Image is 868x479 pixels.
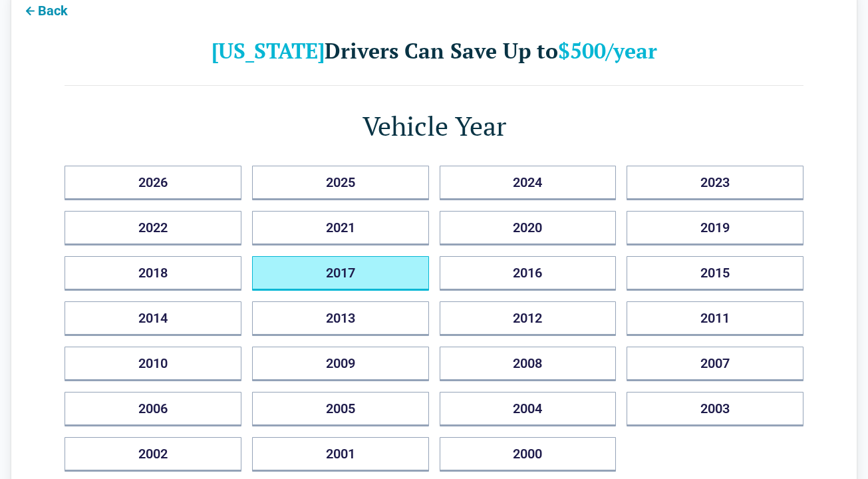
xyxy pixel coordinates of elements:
button: 2019 [627,211,803,245]
button: 2006 [65,392,241,426]
button: 2008 [440,347,617,381]
button: 2015 [627,256,803,291]
button: 2005 [252,392,429,426]
button: 2004 [440,392,617,426]
h2: Drivers Can Save Up to [65,37,803,64]
b: [US_STATE] [212,37,325,65]
button: 2011 [627,301,803,336]
button: 2020 [440,211,617,245]
button: 2012 [440,301,617,336]
button: 2024 [440,166,617,200]
button: 2025 [252,166,429,200]
button: 2022 [65,211,241,245]
h1: Vehicle Year [65,107,803,144]
button: 2001 [252,437,429,472]
button: 2016 [440,256,617,291]
button: 2018 [65,256,241,291]
button: 2026 [65,166,241,200]
button: 2017 [252,256,429,291]
button: 2003 [627,392,803,426]
button: 2014 [65,301,241,336]
button: 2021 [252,211,429,245]
button: 2010 [65,347,241,381]
button: 2013 [252,301,429,336]
button: 2009 [252,347,429,381]
button: 2002 [65,437,241,472]
button: 2023 [627,166,803,200]
button: 2007 [627,347,803,381]
b: $500/year [558,37,657,65]
button: 2000 [440,437,617,472]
